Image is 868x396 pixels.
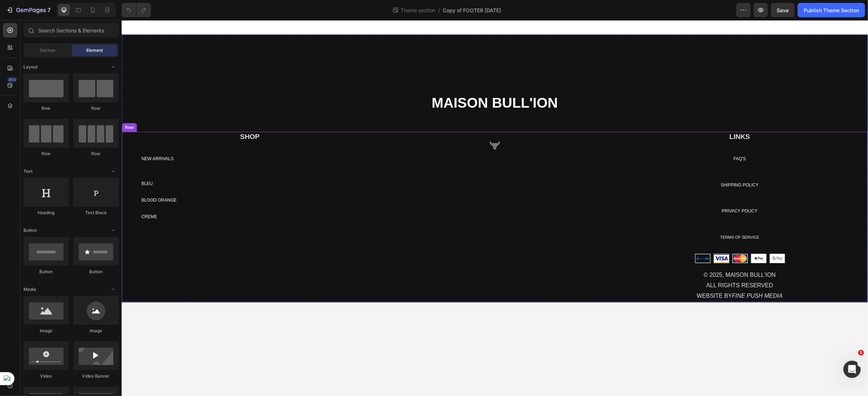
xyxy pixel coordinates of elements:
[107,166,119,177] span: Toggle open
[7,77,17,82] div: 450
[23,269,69,275] div: Button
[501,112,735,122] h2: LINKS
[2,104,14,111] div: Row
[23,23,119,37] input: Search Sections & Elements
[20,176,55,184] p: BLOOD ORANGE
[23,210,69,216] div: Heading
[23,168,32,175] span: Text
[399,6,437,14] span: Theme section
[73,328,119,334] div: Image
[610,273,661,279] i: FINE PUSH MEDIA
[122,20,868,396] iframe: Design area
[11,112,245,122] h2: SHOP
[11,189,44,205] a: CREME
[23,105,69,112] div: Row
[23,286,36,293] span: Media
[804,6,859,14] div: Publish Theme Section
[11,156,40,172] a: BLEU
[40,47,56,54] span: Section
[20,160,31,168] p: BLEU
[599,215,638,219] span: TERMS OF SERVICE
[73,269,119,275] div: Button
[107,225,119,236] span: Toggle open
[600,188,636,193] span: PRIVACY POLICY
[777,7,789,13] span: Save
[310,75,436,90] strong: MAISON BULL'ION
[86,47,103,54] span: Element
[107,61,119,73] span: Toggle open
[73,210,119,216] div: Text Block
[107,284,119,295] span: Toggle open
[47,6,51,14] p: 7
[20,135,52,143] p: NEW ARRIVALS
[23,150,69,157] div: Row
[443,6,501,14] span: Copy of FOOTER [DATE]
[73,150,119,157] div: Row
[73,373,119,379] div: Video Banner
[573,234,663,243] img: Alt Image
[858,350,864,356] span: 1
[23,328,69,334] div: Image
[502,260,734,271] p: ALL RIGHTS RESERVED
[3,3,54,17] button: 7
[771,3,795,17] button: Save
[590,207,646,227] button: <p><span style="font-size:11px;">TERMS OF SERVICE</span></p>
[590,155,646,175] button: <p><span style="font-size:12px;">SHIPPING POLICY</span></p>
[843,361,861,378] iframe: Intercom live chat
[20,193,35,201] p: CREME
[502,250,734,260] p: © 2025, MAISON BULL'ION
[23,227,37,234] span: Button
[438,6,440,14] span: /
[599,162,637,167] span: SHIPPING POLICY
[603,129,633,148] button: <p><span style="font-size:12px;">FAQ'S</span></p>
[73,105,119,112] div: Row
[11,131,61,147] a: NEW ARRIVALS
[11,172,64,189] a: BLOOD ORANGE
[23,64,38,70] span: Layout
[592,181,645,201] button: <p><span style="font-size:12px;">PRIVACY POLICY</span></p>
[502,271,734,281] p: WEBSITE BY
[798,3,865,17] button: Publish Theme Section
[612,136,624,141] span: FAQ'S
[359,112,388,140] img: gempages_536100004243178687-6bc9b274-3231-495f-af6c-3937f65bdfe1.png
[122,3,151,17] div: Undo/Redo
[23,373,69,379] div: Video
